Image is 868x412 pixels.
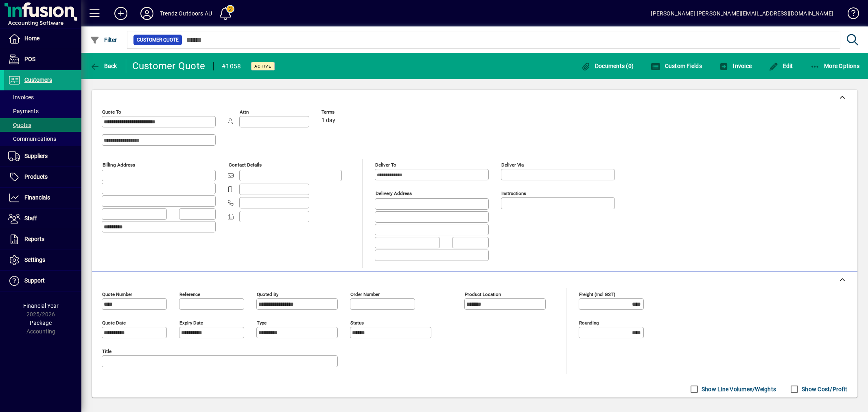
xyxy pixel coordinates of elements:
div: [PERSON_NAME] [PERSON_NAME][EMAIL_ADDRESS][DOMAIN_NAME] [651,7,833,20]
mat-label: Type [257,320,267,325]
div: Customer Quote [132,59,206,72]
span: Edit [769,63,793,69]
span: Filter [90,37,117,43]
span: Custom Fields [651,63,702,69]
app-page-header-button: Back [81,59,126,73]
span: More Options [810,63,860,69]
mat-label: Rounding [579,320,599,325]
button: Profile [134,6,160,21]
label: Show Line Volumes/Weights [700,385,776,393]
mat-label: Deliver via [501,162,524,168]
mat-label: Quote date [102,320,126,325]
mat-label: Order number [350,291,380,297]
button: Edit [767,59,795,73]
div: Trendz Outdoors AU [160,7,212,20]
a: Quotes [4,118,81,132]
button: Custom Fields [649,59,704,73]
mat-label: Status [350,320,364,325]
a: Products [4,167,81,187]
span: Suppliers [24,153,48,159]
span: POS [24,56,35,62]
button: Add [108,6,134,21]
button: Back [88,59,119,73]
a: POS [4,49,81,70]
span: Active [254,64,271,69]
span: Settings [24,256,45,263]
a: Financials [4,188,81,208]
a: Invoices [4,90,81,104]
mat-label: Product location [465,291,501,297]
mat-label: Instructions [501,191,526,196]
span: Reports [24,236,44,242]
a: Reports [4,229,81,250]
div: #1058 [222,60,241,73]
span: Quotes [8,122,31,128]
button: Documents (0) [579,59,636,73]
mat-label: Attn [240,109,249,115]
mat-label: Deliver To [375,162,396,168]
span: Customer Quote [137,36,179,44]
button: Invoice [717,59,754,73]
a: Payments [4,104,81,118]
span: Invoices [8,94,34,101]
mat-label: Quote To [102,109,121,115]
button: More Options [808,59,862,73]
span: Financial Year [23,302,59,309]
a: Home [4,28,81,49]
a: Staff [4,208,81,229]
a: Communications [4,132,81,146]
label: Show Cost/Profit [800,385,847,393]
span: Back [90,63,117,69]
span: Payments [8,108,39,114]
span: Staff [24,215,37,221]
a: Support [4,271,81,291]
span: Documents (0) [581,63,634,69]
mat-label: Title [102,348,112,354]
a: Suppliers [4,146,81,167]
mat-label: Quote number [102,291,132,297]
span: Financials [24,194,50,201]
span: Support [24,277,45,284]
span: 1 day [321,117,335,124]
mat-label: Freight (incl GST) [579,291,615,297]
span: Home [24,35,39,42]
button: Filter [88,33,119,47]
a: Settings [4,250,81,270]
mat-label: Expiry date [179,320,203,325]
mat-label: Reference [179,291,200,297]
a: Knowledge Base [842,2,858,28]
span: Customers [24,77,52,83]
span: Invoice [719,63,752,69]
span: Package [30,320,52,326]
span: Products [24,173,48,180]
span: Communications [8,136,56,142]
mat-label: Quoted by [257,291,278,297]
span: Terms [321,110,370,115]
